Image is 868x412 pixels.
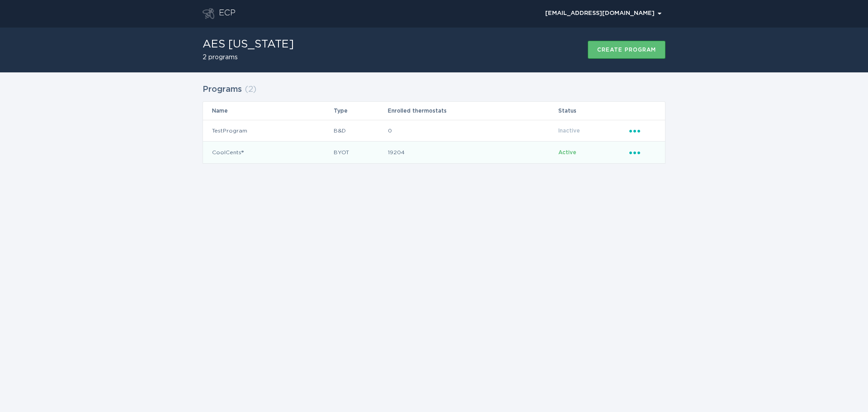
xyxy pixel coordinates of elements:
[558,102,629,120] th: Status
[597,47,656,52] div: Create program
[219,8,236,19] div: ECP
[203,102,333,120] th: Name
[588,41,665,59] button: Create program
[203,8,214,19] button: Go to dashboard
[387,102,557,120] th: Enrolled thermostats
[541,7,665,20] button: Open user account details
[203,120,665,142] tr: 6c9ec73f3c2e44daabe373d3f8dd1749
[203,120,333,142] td: TestProgram
[387,142,557,163] td: 19204
[333,102,387,120] th: Type
[629,147,656,157] div: Popover menu
[245,85,256,94] span: ( 2 )
[203,39,294,50] h1: AES [US_STATE]
[545,11,661,16] div: [EMAIL_ADDRESS][DOMAIN_NAME]
[541,7,665,20] div: Popover menu
[203,102,665,120] tr: Table Headers
[203,54,294,61] h2: 2 programs
[203,142,333,163] td: CoolCents®
[629,126,656,136] div: Popover menu
[558,128,580,133] span: Inactive
[387,120,557,142] td: 0
[333,142,387,163] td: BYOT
[203,142,665,163] tr: 2df74759bc1d4f429dc9e1cf41aeba94
[333,120,387,142] td: B&D
[203,81,242,98] h2: Programs
[558,150,576,155] span: Active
